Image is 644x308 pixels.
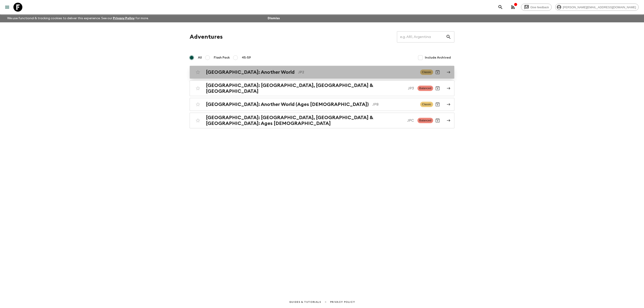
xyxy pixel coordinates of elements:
[420,102,433,107] span: Classic
[330,300,355,304] a: Privacy Policy
[206,101,369,107] h2: [GEOGRAPHIC_DATA]: Another World (Ages [DEMOGRAPHIC_DATA])
[433,84,442,93] button: Archive
[242,55,251,60] span: 45-59
[397,31,446,43] input: e.g. AR1, Argentina
[267,15,281,21] button: Dismiss
[198,55,202,60] span: All
[5,14,150,22] p: We use functional & tracking cookies to deliver this experience. See our for more.
[425,55,451,60] span: Include Archived
[560,6,638,9] span: [PERSON_NAME][EMAIL_ADDRESS][DOMAIN_NAME]
[528,6,551,9] span: Give feedback
[555,4,639,11] div: [PERSON_NAME][EMAIL_ADDRESS][DOMAIN_NAME]
[206,82,404,94] h2: [GEOGRAPHIC_DATA]: [GEOGRAPHIC_DATA], [GEOGRAPHIC_DATA] & [GEOGRAPHIC_DATA]
[298,70,417,75] p: JP2
[214,55,230,60] span: Flash Pack
[433,100,442,109] button: Archive
[496,3,505,12] button: search adventures
[206,115,404,126] h2: [GEOGRAPHIC_DATA]: [GEOGRAPHIC_DATA], [GEOGRAPHIC_DATA] & [GEOGRAPHIC_DATA]: Ages [DEMOGRAPHIC_DATA]
[417,118,433,123] span: Balanced
[206,69,294,75] h2: [GEOGRAPHIC_DATA]: Another World
[190,80,454,96] a: [GEOGRAPHIC_DATA]: [GEOGRAPHIC_DATA], [GEOGRAPHIC_DATA] & [GEOGRAPHIC_DATA]JP3BalancedArchive
[190,32,223,41] h1: Adventures
[190,113,454,128] a: [GEOGRAPHIC_DATA]: [GEOGRAPHIC_DATA], [GEOGRAPHIC_DATA] & [GEOGRAPHIC_DATA]: Ages [DEMOGRAPHIC_DA...
[420,70,433,75] span: Classic
[408,86,414,91] p: JP3
[433,68,442,77] button: Archive
[190,98,454,111] a: [GEOGRAPHIC_DATA]: Another World (Ages [DEMOGRAPHIC_DATA])JPBClassicArchive
[190,66,454,79] a: [GEOGRAPHIC_DATA]: Another WorldJP2ClassicArchive
[407,118,414,123] p: JPC
[372,102,417,107] p: JPB
[521,4,552,11] a: Give feedback
[417,86,433,91] span: Balanced
[113,17,135,20] a: Privacy Policy
[289,300,321,304] a: Guides & Tutorials
[433,116,442,125] button: Archive
[3,3,12,12] button: menu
